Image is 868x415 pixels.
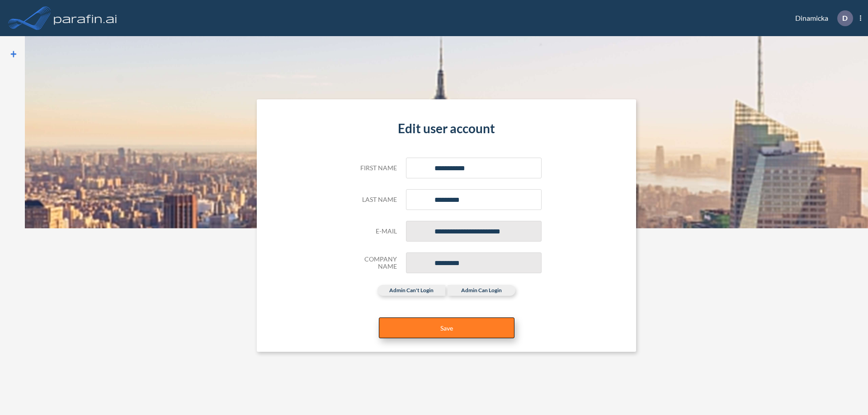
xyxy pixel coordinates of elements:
[352,164,397,172] h5: First name
[52,9,119,27] img: logo
[352,121,542,136] h4: Edit user account
[842,14,848,22] p: D
[377,285,445,296] label: admin can't login
[448,285,515,296] label: admin can login
[352,256,397,271] h5: Company Name
[379,317,514,338] button: Save
[352,228,397,235] h5: E-mail
[352,196,397,204] h5: Last name
[782,10,861,26] div: Dinamicka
